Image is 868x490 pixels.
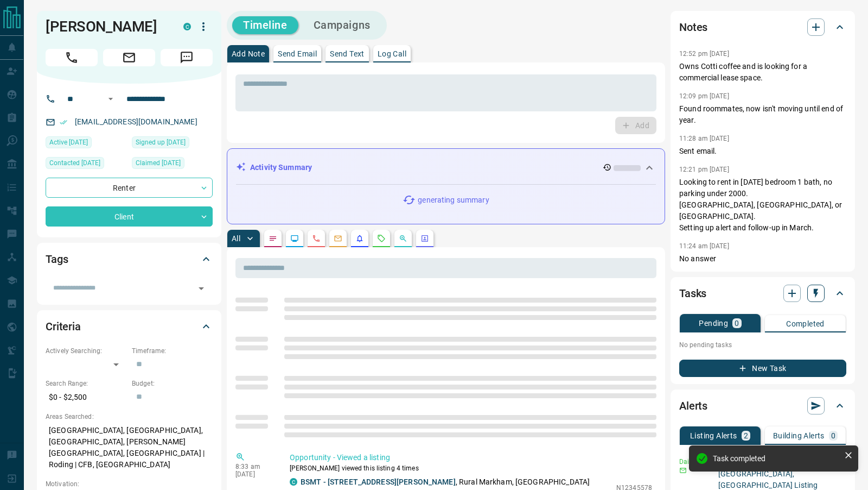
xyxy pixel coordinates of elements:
[132,136,213,152] div: Tue May 14 2019
[136,158,181,168] span: Claimed [DATE]
[679,18,707,36] h2: Notes
[679,457,701,467] p: Daily
[679,177,846,234] p: Looking to rent in [DATE] bedroom 1 bath, no parking under 2000. [GEOGRAPHIC_DATA], [GEOGRAPHIC_D...
[735,319,739,327] p: 0
[679,50,729,58] p: 12:52 pm [DATE]
[49,158,100,168] span: Contacted [DATE]
[290,234,299,243] svg: Lead Browsing Activity
[75,117,197,126] a: [EMAIL_ADDRESS][DOMAIN_NAME]
[679,397,707,414] h2: Alerts
[679,146,846,157] p: Sent email.
[46,346,126,356] p: Actively Searching:
[46,206,213,227] div: Client
[679,103,846,126] p: Found roommates, now isn't moving until end of year.
[46,18,167,35] h1: [PERSON_NAME]
[330,50,365,58] p: Send Text
[312,234,321,243] svg: Calls
[679,166,729,173] p: 12:21 pm [DATE]
[679,360,846,377] button: New Task
[46,318,81,335] h2: Criteria
[290,452,652,463] p: Opportunity - Viewed a listing
[679,393,846,419] div: Alerts
[269,234,277,243] svg: Notes
[831,432,835,439] p: 0
[132,157,213,172] div: Mon Feb 10 2025
[46,49,98,66] span: Call
[46,412,213,422] p: Areas Searched:
[232,16,298,34] button: Timeline
[46,388,126,406] p: $0 - $2,500
[399,234,407,243] svg: Opportunities
[235,470,273,478] p: [DATE]
[46,479,213,489] p: Motivation:
[355,234,364,243] svg: Listing Alerts
[679,253,846,265] p: No answer
[378,50,406,58] p: Log Call
[235,463,273,470] p: 8:33 am
[46,157,126,172] div: Fri Jul 15 2022
[104,92,117,105] button: Open
[49,137,88,148] span: Active [DATE]
[194,281,209,296] button: Open
[690,432,737,439] p: Listing Alerts
[420,234,429,243] svg: Agent Actions
[713,454,840,463] div: Task completed
[679,61,846,84] p: Owns Cotti coffee and is looking for a commercial lease space.
[334,234,342,243] svg: Emails
[679,337,846,353] p: No pending tasks
[679,285,706,302] h2: Tasks
[46,136,126,152] div: Sat Aug 16 2025
[679,467,687,474] svg: Email
[679,92,729,100] p: 12:09 pm [DATE]
[250,162,312,173] p: Activity Summary
[679,14,846,40] div: Notes
[103,49,155,66] span: Email
[786,320,825,328] p: Completed
[60,118,67,126] svg: Email Verified
[290,463,652,473] p: [PERSON_NAME] viewed this listing 4 times
[46,379,126,388] p: Search Range:
[46,313,213,340] div: Criteria
[46,246,213,272] div: Tags
[132,379,213,388] p: Budget:
[744,432,748,439] p: 2
[232,235,240,242] p: All
[699,319,728,327] p: Pending
[236,158,656,178] div: Activity Summary
[46,178,213,198] div: Renter
[136,137,186,148] span: Signed up [DATE]
[301,478,456,486] a: BSMT - [STREET_ADDRESS][PERSON_NAME]
[278,50,317,58] p: Send Email
[46,422,213,474] p: [GEOGRAPHIC_DATA], [GEOGRAPHIC_DATA], [GEOGRAPHIC_DATA], [PERSON_NAME][GEOGRAPHIC_DATA], [GEOGRAP...
[46,250,68,268] h2: Tags
[773,432,825,439] p: Building Alerts
[161,49,213,66] span: Message
[679,280,846,306] div: Tasks
[290,478,297,486] div: condos.ca
[132,346,213,356] p: Timeframe:
[418,194,489,206] p: generating summary
[679,135,729,142] p: 11:28 am [DATE]
[183,23,191,30] div: condos.ca
[303,16,381,34] button: Campaigns
[377,234,386,243] svg: Requests
[232,50,265,58] p: Add Note
[679,242,729,250] p: 11:24 am [DATE]
[301,476,590,488] p: , Rural Markham, [GEOGRAPHIC_DATA]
